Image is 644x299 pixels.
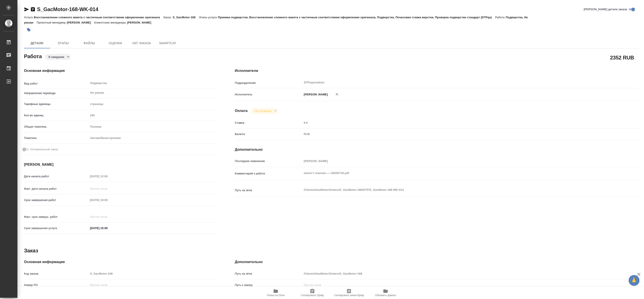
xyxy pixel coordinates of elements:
span: Файлы [79,41,100,46]
input: Пустое поле [88,186,127,192]
button: Скопировать бриф [294,287,331,299]
button: 🙏 [629,275,640,286]
input: Пустое поле [88,112,217,118]
div: В ожидании [45,54,71,60]
p: Комментарий к работе [235,171,302,176]
p: Факт. дата начала работ [24,187,88,191]
p: Общая тематика [24,125,88,129]
h4: Дополнительно [235,259,639,265]
button: Удалить исполнителя [332,90,342,99]
textarea: owner's manual——20250716.pdf [302,169,605,177]
p: Работа [495,16,506,19]
p: Последнее изменение [235,159,302,163]
p: Услуга [24,16,34,19]
a: S_GacMotor-168-WK-014 [37,6,98,12]
span: Скопировать бриф [301,294,324,297]
input: Пустое поле [88,214,127,220]
div: В ожидании [251,108,278,114]
button: Скопировать мини-бриф [331,287,367,299]
button: В ожидании [47,55,66,59]
input: Пустое поле [302,120,605,126]
input: Пустое поле [88,270,217,277]
div: Автомобилестроение [88,134,217,142]
p: Путь к заказу [235,283,302,287]
input: Пустое поле [302,158,605,164]
p: [PERSON_NAME] [127,21,154,24]
input: ✎ Введи что-нибудь [88,225,127,231]
input: Пустое поле [302,270,605,277]
div: страница [88,100,217,108]
p: Направление перевода [24,91,88,95]
p: Исполнитель [235,92,302,97]
p: Срок завершения работ [24,198,88,202]
button: Скопировать ссылку [30,7,36,12]
input: Пустое поле [302,282,605,288]
textarea: /Clients/GacMotor/Orders/S_GacMotor-168/DTP/S_GacMotor-168-WK-014 [302,186,605,194]
p: Срок завершения услуги [24,226,88,230]
span: Оценки [105,41,126,46]
button: Папка на Drive [258,287,294,299]
span: Папка на Drive [267,294,285,297]
input: Пустое поле [88,282,217,288]
span: 🙏 [630,276,638,285]
button: Не оплачена [253,109,273,113]
p: Факт. срок заверш. работ [24,215,88,219]
span: Нотариальный заказ [30,147,58,152]
p: Путь на drive [235,272,302,276]
p: [PERSON_NAME] [302,92,328,97]
p: S_GacMotor-168 [173,16,199,19]
h4: [PERSON_NAME] [24,162,217,167]
p: Код заказа [24,272,88,276]
span: [PERSON_NAME] детали заказа [584,7,627,12]
span: Этапы [53,41,74,46]
input: Пустое поле [88,173,127,179]
p: Дата начала работ [24,174,88,179]
button: Скопировать ссылку для ЯМессенджера [24,7,29,12]
div: RUB [302,130,605,138]
button: Обновить файлы [367,287,404,299]
p: [PERSON_NAME] [67,21,94,24]
p: Валюта [235,132,302,136]
h4: Исполнители [235,68,639,73]
h2: 2352 RUB [610,54,634,61]
h4: Дополнительно [235,147,639,152]
h2: Работа [24,52,42,60]
p: Тарифные единицы [24,102,88,106]
h4: Основная информация [24,68,217,73]
p: Приемка подверстки, Восстановление сложного макета с частичным соответствием оформлению оригинала... [218,16,495,19]
button: Добавить тэг [24,25,34,35]
p: Этапы услуги [199,16,218,19]
h4: Оплата [235,108,248,113]
p: Клиентские менеджеры [94,21,127,24]
span: Скопировать мини-бриф [334,294,364,297]
p: Восстановление сложного макета с частичным соответствием оформлению оригинала [34,16,163,19]
p: Кол-во единиц [24,113,88,118]
span: Чат заказа [131,41,152,46]
div: Техника [88,123,217,130]
input: Пустое поле [88,197,127,203]
span: SmartCat [157,41,178,46]
p: Заказ: [163,16,173,19]
span: Обновить файлы [375,294,396,297]
p: Ставка [235,121,302,125]
span: Детали [27,41,47,46]
p: Номер РО [24,283,88,287]
p: Проектный менеджер [37,21,67,24]
p: Тематика [24,136,88,140]
p: Путь на drive [235,188,302,193]
h4: Основная информация [24,259,217,265]
p: Подразделение [235,81,302,85]
h2: Заказ [24,247,38,254]
p: Вид работ [24,81,88,86]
